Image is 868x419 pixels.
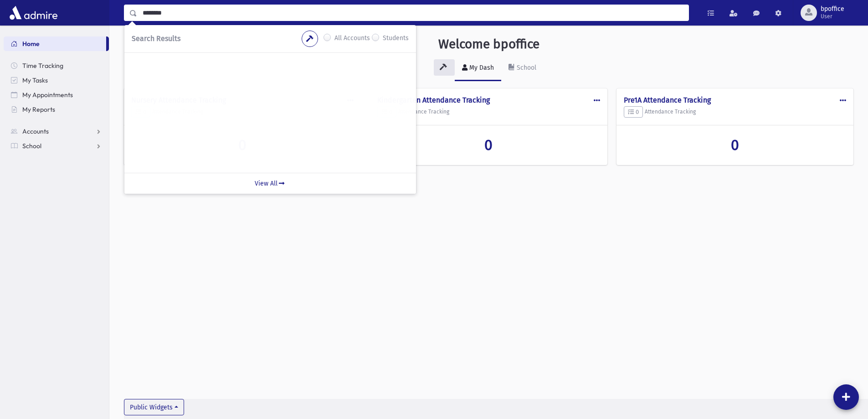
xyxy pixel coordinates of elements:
h5: Attendance Tracking [624,106,846,118]
span: My Tasks [22,76,48,84]
label: All Accounts [334,33,370,44]
a: School [4,139,109,153]
a: Accounts [4,124,109,139]
a: 0 [624,136,846,154]
span: Search Results [132,34,180,43]
a: My Reports [4,102,109,117]
a: View All [124,173,416,194]
span: User [821,13,844,20]
h4: Pre1A Attendance Tracking [624,96,846,104]
button: Public Widgets [124,399,184,415]
span: My Reports [22,105,55,114]
h5: Attendance Tracking [377,106,600,118]
img: AdmirePro [7,4,60,22]
a: 0 [377,136,600,154]
a: My Tasks [4,73,109,88]
div: My Dash [467,64,494,72]
div: School [515,64,536,72]
span: Accounts [22,127,49,135]
a: School [501,56,544,81]
span: 0 [484,136,493,154]
span: School [22,142,41,150]
button: 0 [624,106,643,118]
a: My Appointments [4,88,109,102]
span: 0 [731,136,739,154]
h3: Welcome bpoffice [438,36,539,52]
span: 0 [628,109,639,115]
span: Home [22,40,40,48]
span: Time Tracking [22,62,63,70]
a: My Dash [455,56,501,81]
label: Students [383,33,409,44]
span: My Appointments [22,91,73,99]
a: Home [4,36,106,51]
span: bpoffice [821,5,844,13]
input: Search [137,5,688,21]
h4: Kindergarten Attendance Tracking [377,96,600,104]
a: Time Tracking [4,58,109,73]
